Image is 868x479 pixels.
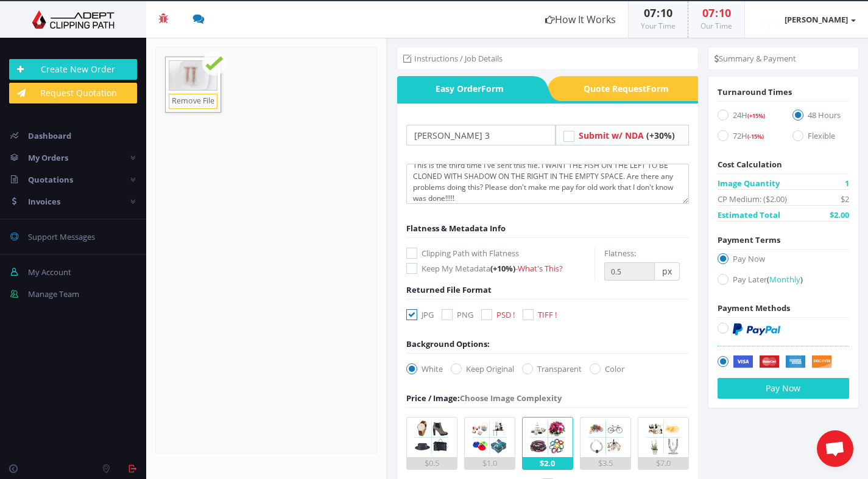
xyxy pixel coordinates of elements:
span: Monthly [769,274,800,285]
label: Transparent [522,363,582,375]
div: Background Options: [406,338,490,350]
span: Payment Methods [718,302,790,313]
label: Keep My Metadata - [406,262,595,274]
label: White [406,363,443,375]
label: Pay Now [718,253,849,269]
div: $7.0 [638,457,688,469]
button: Pay Now [718,378,849,399]
i: Form [646,83,669,94]
label: 72H [718,130,774,146]
label: 24H [718,109,774,125]
div: $0.5 [407,457,457,469]
span: Dashboard [28,130,71,141]
span: Image Quantity [718,177,780,189]
a: [PERSON_NAME] [745,1,868,38]
div: $2.0 [523,457,573,469]
input: Your Order Title [406,125,556,145]
li: Summary & Payment [715,52,796,65]
span: PSD ! [496,309,515,320]
span: TIFF ! [538,309,557,320]
span: Cost Calculation [718,159,782,170]
label: Keep Original [451,363,514,375]
a: Request Quotation [9,83,137,103]
img: 4.png [585,418,625,457]
a: Remove File [169,94,217,109]
span: Easy Order [397,76,532,101]
img: 3.png [528,418,567,457]
span: (-15%) [747,133,764,141]
img: 5.png [644,418,683,457]
span: 10 [719,5,731,20]
div: Aprire la chat [817,430,853,467]
span: Returned File Format [406,284,492,295]
label: Pay Later [718,273,849,290]
span: 07 [644,5,656,20]
a: Quote RequestForm [563,76,698,101]
span: Price / Image: [406,393,460,404]
strong: [PERSON_NAME] [785,14,848,25]
span: (+10%) [490,263,515,274]
span: Turnaround Times [718,86,792,97]
span: Quotations [28,174,73,185]
label: Flatness: [604,247,636,259]
span: Quote Request [563,76,698,101]
img: Securely by Stripe [733,355,832,369]
label: Clipping Path with Flatness [406,247,595,259]
span: Estimated Total [718,209,780,221]
span: 07 [702,5,715,20]
label: PNG [442,309,473,321]
span: Submit w/ NDA [579,130,644,141]
span: Invoices [28,196,60,207]
div: Choose Image Complexity [406,392,562,404]
img: timthumb.php [757,7,782,32]
img: 1.png [412,418,451,457]
li: Instructions / Job Details [403,52,503,65]
div: $1.0 [465,457,515,469]
div: $3.5 [580,457,630,469]
span: Manage Team [28,288,79,299]
span: : [656,5,660,20]
label: 48 Hours [792,109,849,125]
span: (+15%) [747,112,765,120]
span: (+30%) [646,130,675,141]
a: (-15%) [747,130,764,141]
label: JPG [406,309,434,321]
i: Form [481,83,504,94]
small: Our Time [700,21,732,31]
a: Submit w/ NDA (+30%) [579,130,675,141]
img: Adept Graphics [9,10,137,29]
span: $2.00 [830,209,849,221]
label: Color [590,363,624,375]
span: 1 [845,177,849,189]
span: Payment Terms [718,234,780,245]
span: My Orders [28,152,68,163]
a: What's This? [518,263,563,274]
span: $2 [841,193,849,205]
span: : [715,5,719,20]
small: Your Time [641,21,676,31]
span: px [655,262,680,281]
img: 2.png [470,418,509,457]
a: Easy OrderForm [397,76,532,101]
label: Flexible [792,130,849,146]
a: How It Works [533,1,628,38]
span: 10 [660,5,672,20]
span: Flatness & Metadata Info [406,223,506,234]
span: My Account [28,267,71,278]
span: CP Medium: ($2.00) [718,193,787,205]
span: Support Messages [28,231,95,242]
img: PayPal [733,323,780,335]
a: (Monthly) [767,274,803,285]
a: Create New Order [9,59,137,80]
a: (+15%) [747,110,765,121]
